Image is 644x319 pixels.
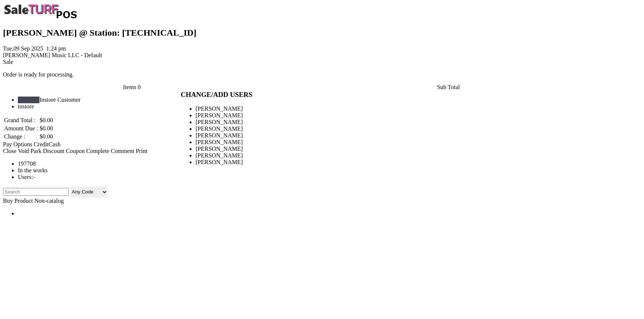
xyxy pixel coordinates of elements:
[18,174,35,180] span: Users:
[111,148,134,154] span: Comment
[30,148,41,154] a: Park
[39,97,81,103] span: Instore Customer
[3,52,102,58] span: [PERSON_NAME] Music LLC - Default
[31,45,43,52] span: 2025
[196,126,243,132] a: [PERSON_NAME]
[21,45,30,52] span: Sep
[3,188,69,196] input: Search
[4,117,39,124] td: Grand Total :
[46,45,49,52] span: 1
[43,148,64,154] a: Discount
[3,141,32,147] span: Pay Options
[123,84,136,90] span: Items
[86,148,109,154] a: Complete
[3,45,12,52] span: Tue
[196,139,243,145] a: [PERSON_NAME]
[34,141,49,147] span: Credit
[196,105,243,112] a: [PERSON_NAME]
[34,198,64,204] a: Non-catalog
[196,112,243,118] a: [PERSON_NAME]
[13,45,19,52] span: 09
[40,117,53,123] span: $0.00
[18,167,48,173] span: In the works
[18,148,29,154] a: Void
[196,152,243,159] a: [PERSON_NAME]
[49,141,61,147] span: Cash
[18,160,36,167] span: 197708
[66,148,85,154] a: Coupon
[3,28,636,38] h2: [PERSON_NAME] @ Station: [TECHNICAL_ID]
[196,159,243,165] a: [PERSON_NAME]
[51,45,57,52] span: 24
[3,71,636,78] p: Order is ready for processing.
[58,45,66,52] span: pm
[40,133,53,140] span: $0.00
[196,132,243,139] a: [PERSON_NAME]
[3,148,16,154] a: Close
[4,133,39,140] td: Change :
[196,146,243,152] a: [PERSON_NAME]
[138,84,141,90] span: 0
[136,148,147,154] a: Print
[40,125,53,131] span: $0.00
[4,125,39,132] td: Amount Due :
[33,174,35,180] span: -
[3,59,13,65] span: Sale
[3,198,33,204] a: Buy Product
[196,119,243,125] a: [PERSON_NAME]
[181,91,463,99] h3: CHANGE/ADD USERS
[18,103,34,110] span: instore
[3,45,66,52] span: , :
